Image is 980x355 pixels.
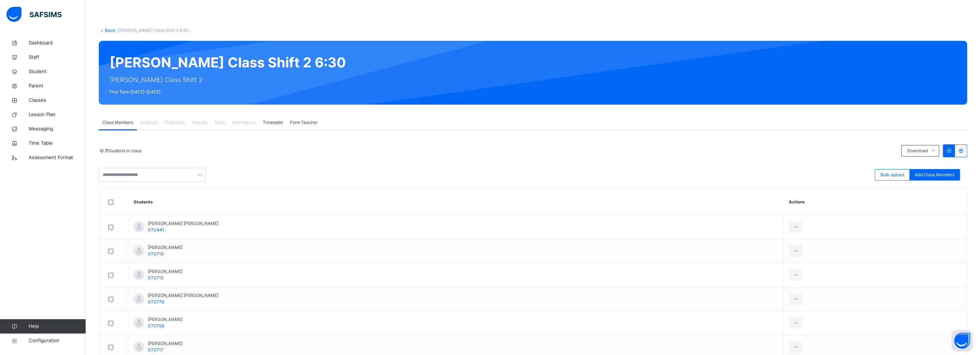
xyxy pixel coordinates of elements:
span: [PERSON_NAME] [PERSON_NAME] [148,220,218,227]
span: Add Class Members [915,172,955,178]
span: [PERSON_NAME] [148,268,183,275]
span: Help [29,323,86,330]
span: Results [193,119,207,126]
button: Open asap [951,330,973,351]
span: ST0776 [148,299,164,304]
th: Students [128,189,783,215]
b: 7 [105,148,107,153]
span: [PERSON_NAME] [PERSON_NAME] [148,292,218,299]
span: ST0717 [148,347,164,352]
span: Form Teacher [290,119,318,126]
span: Messaging [29,125,86,133]
span: Parent [29,82,86,90]
span: Dashboard [29,39,86,47]
img: safsims [6,7,62,22]
span: Projection [165,119,185,126]
a: Back [105,28,115,33]
span: Classes [29,97,86,104]
th: Actions [783,189,967,215]
span: Assessment Format [29,154,86,161]
span: ST0441 [148,227,164,232]
span: [PERSON_NAME] [148,340,183,347]
span: [PERSON_NAME] [148,316,183,323]
span: Staff [29,54,86,61]
span: [PERSON_NAME] [148,244,183,251]
span: ST0716 [148,251,164,256]
span: Student [29,68,86,75]
span: ST0715 [148,275,164,280]
span: Bulk upload [880,172,904,178]
span: Students in class [105,148,141,154]
span: Configuration [29,337,86,344]
span: Skills [214,119,225,126]
span: Download [907,148,927,154]
span: Time Table [29,140,86,147]
span: Class Members [102,119,133,126]
span: Subjects [140,119,158,126]
span: Lesson Plan [29,111,86,118]
span: Timetable [263,119,283,126]
span: ST0758 [148,323,164,328]
span: Attendance [232,119,256,126]
span: [PERSON_NAME] Class Shift 2 6:30 [110,52,346,73]
span: / [PERSON_NAME] Class Shift 2 6:30 . [115,28,191,33]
